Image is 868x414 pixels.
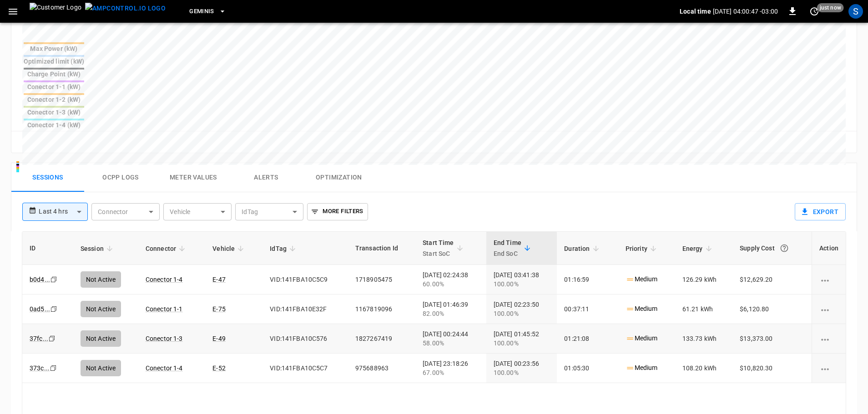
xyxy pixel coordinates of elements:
span: Energy [682,243,715,254]
div: charging session options [819,364,838,373]
div: copy [49,363,58,373]
div: Supply Cost [740,240,804,256]
div: Not Active [81,360,121,376]
button: Geminis [186,3,230,20]
div: charging session options [819,275,838,284]
div: 67.00% [423,368,479,377]
span: IdTag [270,243,298,254]
p: End SoC [494,248,521,259]
p: Medium [626,363,658,373]
div: 100.00% [494,368,550,377]
div: [DATE] 00:23:56 [494,359,550,377]
div: Not Active [81,330,121,347]
th: Action [812,232,846,265]
td: VID:141FBA10C5C7 [262,354,348,383]
span: Vehicle [212,243,247,254]
span: Priority [626,243,659,254]
span: Session [81,243,116,254]
a: Conector 1-4 [146,364,183,372]
td: 1827267419 [348,324,415,354]
p: Start SoC [423,248,454,259]
p: Local time [680,7,711,16]
div: charging session options [819,304,838,314]
div: End Time [494,237,521,259]
button: Alerts [230,163,303,192]
div: charging session options [819,334,838,343]
a: Conector 1-3 [146,335,183,342]
p: [DATE] 04:00:47 -03:00 [713,7,778,16]
button: Sessions [11,163,84,192]
button: Optimization [303,163,375,192]
td: 108.20 kWh [675,354,732,383]
div: [DATE] 00:24:44 [423,329,479,348]
div: 100.00% [494,339,550,348]
th: Transaction Id [348,232,415,265]
div: [DATE] 23:18:26 [423,359,479,377]
div: 58.00% [423,339,479,348]
p: Medium [626,334,658,343]
div: Start Time [423,237,454,259]
td: 133.73 kWh [675,324,732,354]
td: 01:21:08 [557,324,618,354]
td: $10,820.30 [732,354,812,383]
td: 975688963 [348,354,415,383]
span: Geminis [189,6,214,17]
div: profile-icon [848,4,863,19]
button: set refresh interval [807,4,822,19]
span: End TimeEnd SoC [494,237,533,259]
div: 100.00% [494,309,550,318]
span: just now [817,3,844,12]
a: E-52 [212,364,226,372]
button: Export [795,203,846,220]
div: copy [48,334,57,344]
span: Start TimeStart SoC [423,237,466,259]
th: ID [22,232,73,265]
td: VID:141FBA10C576 [262,324,348,354]
img: ampcontrol.io logo [85,3,166,14]
button: Ocpp logs [84,163,157,192]
button: More Filters [307,203,368,220]
div: [DATE] 01:45:52 [494,329,550,348]
img: Customer Logo [30,3,81,20]
div: Last 4 hrs [39,203,88,220]
td: 01:05:30 [557,354,618,383]
button: Meter Values [157,163,230,192]
span: Connector [146,243,188,254]
button: The cost of your charging session based on your supply rates [776,240,792,256]
span: Duration [564,243,601,254]
a: E-49 [212,335,226,342]
div: 82.00% [423,309,479,318]
td: $13,373.00 [732,324,812,354]
table: sessions table [22,232,846,383]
